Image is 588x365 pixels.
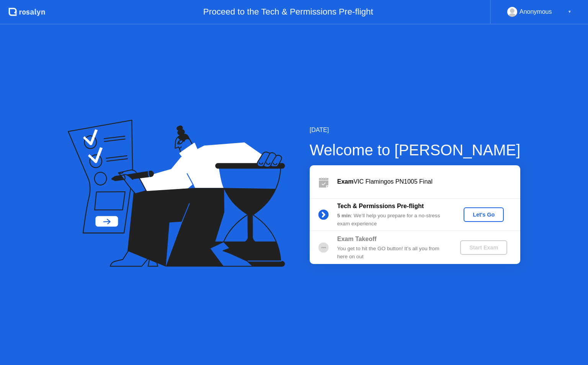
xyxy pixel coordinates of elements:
div: ▼ [568,7,572,17]
div: You get to hit the GO button! It’s all you from here on out [337,245,448,261]
b: Exam [337,178,354,185]
div: Let's Go [467,212,501,218]
div: Welcome to [PERSON_NAME] [310,139,521,161]
button: Let's Go [464,207,504,222]
div: VIC Flamingos PN1005 Final [337,177,520,186]
div: [DATE] [310,125,521,135]
b: Exam Takeoff [337,236,377,242]
b: Tech & Permissions Pre-flight [337,203,424,209]
button: Start Exam [460,240,507,255]
div: : We’ll help you prepare for a no-stress exam experience [337,212,448,228]
b: 5 min [337,213,351,218]
div: Start Exam [463,244,504,251]
div: Anonymous [519,7,552,17]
